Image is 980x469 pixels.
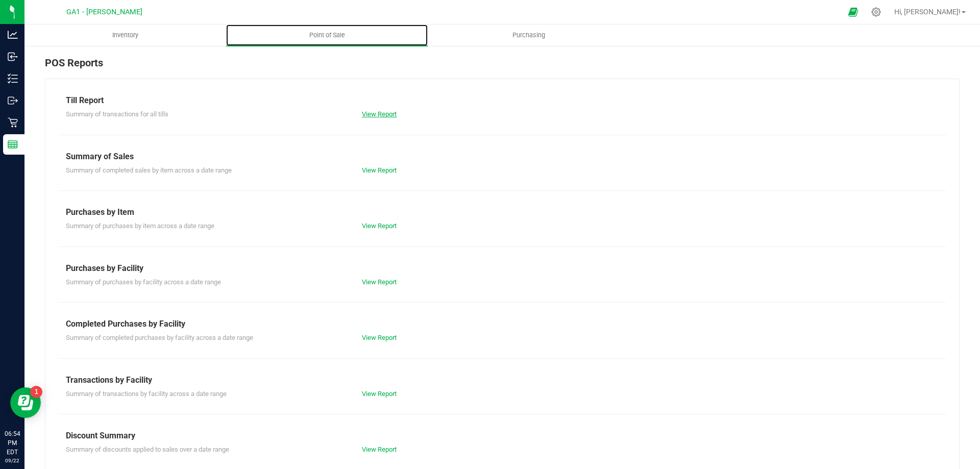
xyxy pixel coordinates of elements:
[226,24,428,46] a: Point of Sale
[45,55,960,79] div: POS Reports
[66,278,221,286] span: Summary of purchases by facility across a date range
[10,387,41,418] iframe: Resource center
[8,73,18,84] inline-svg: Inventory
[66,94,939,107] div: Till Report
[362,334,397,341] a: View Report
[362,446,397,453] a: View Report
[8,117,18,128] inline-svg: Retail
[499,31,559,40] span: Purchasing
[66,262,939,275] div: Purchases by Facility
[8,95,18,106] inline-svg: Outbound
[24,24,226,46] a: Inventory
[66,446,229,453] span: Summary of discounts applied to sales over a date range
[66,430,939,442] div: Discount Summary
[362,110,397,118] a: View Report
[8,52,18,62] inline-svg: Inbound
[66,166,232,174] span: Summary of completed sales by item across a date range
[30,386,42,398] iframe: Resource center unread badge
[66,374,939,386] div: Transactions by Facility
[362,278,397,286] a: View Report
[8,139,18,150] inline-svg: Reports
[66,222,214,230] span: Summary of purchases by item across a date range
[870,7,883,17] div: Manage settings
[66,390,227,398] span: Summary of transactions by facility across a date range
[296,31,359,40] span: Point of Sale
[362,390,397,398] a: View Report
[842,2,865,22] span: Open Ecommerce Menu
[66,110,168,118] span: Summary of transactions for all tills
[362,166,397,174] a: View Report
[66,151,939,163] div: Summary of Sales
[66,318,939,330] div: Completed Purchases by Facility
[8,30,18,40] inline-svg: Analytics
[5,457,20,464] p: 09/22
[66,8,142,16] span: GA1 - [PERSON_NAME]
[66,206,939,218] div: Purchases by Item
[428,24,629,46] a: Purchasing
[66,334,253,341] span: Summary of completed purchases by facility across a date range
[894,8,961,16] span: Hi, [PERSON_NAME]!
[362,222,397,230] a: View Report
[5,429,20,457] p: 06:54 PM EDT
[99,31,152,40] span: Inventory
